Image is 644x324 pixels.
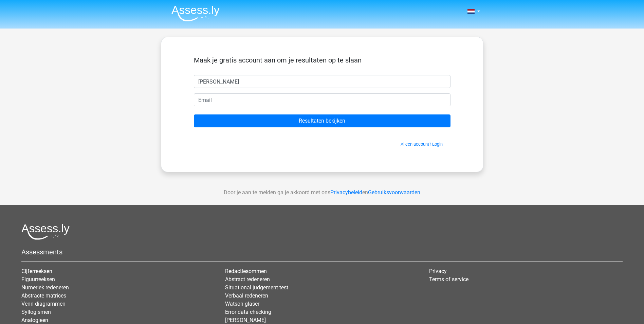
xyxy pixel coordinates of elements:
a: Error data checking [225,309,271,315]
input: Voornaam [194,75,450,88]
a: Redactiesommen [225,268,267,274]
img: Assessly logo [21,224,70,240]
h5: Assessments [21,248,623,256]
input: Resultaten bekijken [194,114,450,127]
a: Situational judgement test [225,284,288,291]
a: Syllogismen [21,309,51,315]
a: Privacy [429,268,447,274]
a: Privacybeleid [330,189,362,196]
a: Terms of service [429,276,468,283]
a: Abstract redeneren [225,276,270,283]
a: [PERSON_NAME] [225,317,266,323]
a: Gebruiksvoorwaarden [368,189,420,196]
a: Cijferreeksen [21,268,52,274]
a: Verbaal redeneren [225,292,268,299]
a: Venn diagrammen [21,301,66,307]
a: Watson glaser [225,301,259,307]
a: Abstracte matrices [21,292,66,299]
a: Figuurreeksen [21,276,55,283]
img: Assessly [171,5,220,21]
input: Email [194,93,450,106]
a: Analogieen [21,317,48,323]
a: Numeriek redeneren [21,284,69,291]
a: Al een account? Login [401,142,443,147]
h5: Maak je gratis account aan om je resultaten op te slaan [194,56,450,64]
